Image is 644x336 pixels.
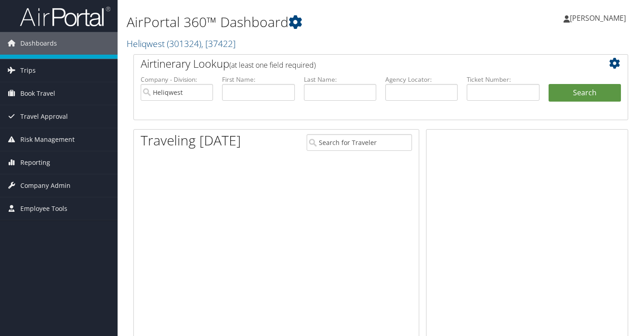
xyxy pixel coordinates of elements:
[570,13,626,23] span: [PERSON_NAME]
[20,151,50,174] span: Reporting
[467,75,539,84] label: Ticket Number:
[563,5,635,32] a: [PERSON_NAME]
[20,82,55,105] span: Book Travel
[127,37,236,50] a: Heliqwest
[20,105,68,128] span: Travel Approval
[20,128,75,151] span: Risk Management
[141,56,580,71] h2: Airtinerary Lookup
[20,174,71,197] span: Company Admin
[304,75,376,84] label: Last Name:
[549,84,621,102] button: Search
[141,75,213,84] label: Company - Division:
[20,197,67,220] span: Employee Tools
[127,13,465,32] h1: AirPortal 360™ Dashboard
[222,75,294,84] label: First Name:
[20,32,57,55] span: Dashboards
[167,37,201,50] span: ( 301324 )
[20,59,36,82] span: Trips
[385,75,458,84] label: Agency Locator:
[141,131,241,150] h1: Traveling [DATE]
[229,60,316,70] span: (at least one field required)
[307,134,412,151] input: Search for Traveler
[201,37,236,50] span: , [ 37422 ]
[20,6,110,27] img: airportal-logo.png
